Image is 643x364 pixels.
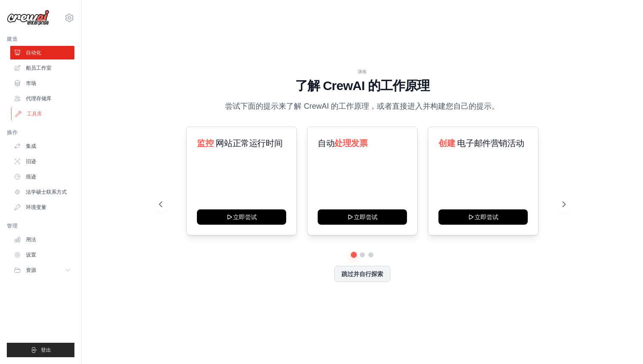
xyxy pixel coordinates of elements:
[27,111,42,117] font: 工具库
[318,209,407,225] button: 立即尝试
[10,155,74,168] a: 旧迹
[10,170,74,183] a: 痕迹
[7,343,74,357] button: 登出
[216,138,282,148] font: 网站正常运行时间
[7,10,49,26] img: 标识
[26,174,36,180] font: 痕迹
[600,323,643,364] iframe: 聊天小工具
[10,185,74,199] a: 法学硕士联系方式
[41,347,51,353] font: 登出
[438,209,528,225] button: 立即尝试
[26,143,36,149] font: 集成
[26,252,36,258] font: 设置
[11,107,75,121] a: 工具库
[7,223,17,229] font: 管理
[334,138,367,148] font: 处理发票
[197,209,286,225] button: 立即尝试
[10,92,74,105] a: 代理存储库
[318,138,334,148] font: 自动
[26,189,67,195] font: 法学硕士联系方式
[10,233,74,246] a: 用法
[10,263,74,277] button: 资源
[10,61,74,75] a: 船员工作室
[7,130,17,135] font: 操作
[341,271,383,277] font: 跳过并自行探索
[26,204,46,210] font: 环境变量
[458,138,524,148] font: 电子邮件营销活动
[26,80,36,86] font: 市场
[10,139,74,153] a: 集成
[475,214,498,220] font: 立即尝试
[7,36,17,42] font: 建造
[358,69,367,74] font: 演练
[26,50,41,56] font: 自动化
[26,237,36,243] font: 用法
[10,248,74,262] a: 设置
[354,214,378,220] font: 立即尝试
[26,158,36,164] font: 旧迹
[225,102,499,110] font: 尝试下面的提示来了解 CrewAI 的工作原理，或者直接进入并构建您自己的提示。
[10,46,74,59] a: 自动化
[26,96,51,102] font: 代理存储库
[233,214,257,220] font: 立即尝试
[600,323,643,364] div: 聊天小组件
[334,266,390,282] button: 跳过并自行探索
[438,138,455,148] font: 创建
[10,76,74,90] a: 市场
[10,200,74,214] a: 环境变量
[295,79,430,93] font: 了解 CrewAI 的工作原理
[26,267,36,273] font: 资源
[197,138,213,148] font: 监控
[26,65,51,71] font: 船员工作室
